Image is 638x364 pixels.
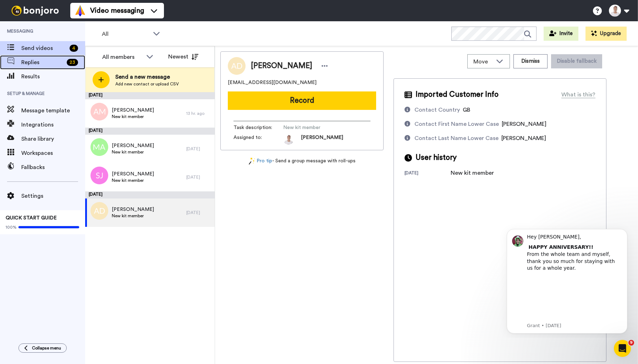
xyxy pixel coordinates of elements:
[416,152,457,163] span: User history
[102,53,143,61] div: All members
[75,5,86,16] img: vm-color.svg
[220,157,384,165] div: - Send a group message with roll-ups
[112,213,154,219] span: New kit member
[90,138,108,156] img: ma.png
[473,57,493,66] span: Move
[249,157,272,165] a: Pro tip
[251,61,312,71] span: [PERSON_NAME]
[502,121,546,127] span: [PERSON_NAME]
[228,91,376,110] button: Record
[67,59,78,66] div: 23
[186,210,211,215] div: [DATE]
[21,72,85,81] span: Results
[228,57,246,75] img: Image of Anita Dowdall
[102,30,149,38] span: All
[90,6,144,16] span: Video messaging
[90,167,108,184] img: sj.png
[283,124,351,131] span: New kit member
[112,178,154,183] span: New kit member
[233,134,283,145] span: Assigned to:
[21,163,85,172] span: Fallbacks
[31,100,126,106] p: Message from Grant, sent 4d ago
[112,114,154,119] span: New kit member
[90,202,108,220] img: ad.png
[85,92,215,99] div: [DATE]
[228,79,317,86] span: [EMAIL_ADDRESS][DOMAIN_NAME]
[112,206,154,213] span: [PERSON_NAME]
[112,170,154,178] span: [PERSON_NAME]
[115,73,179,81] span: Send a new message
[249,157,255,165] img: magic-wand.svg
[21,149,85,157] span: Workspaces
[21,58,64,67] span: Replies
[18,343,67,353] button: Collapse menu
[9,6,62,16] img: bj-logo-header-white.svg
[301,134,343,145] span: [PERSON_NAME]
[585,27,627,41] button: Upgrade
[451,169,494,177] div: New kit member
[561,90,595,99] div: What is this?
[283,134,294,145] img: a4786d0f-e1fa-4571-b6b5-e90ebcaf0e89-1725441774.jpg
[496,223,638,338] iframe: Intercom notifications message
[31,53,126,95] iframe: vimeo
[112,107,154,114] span: [PERSON_NAME]
[21,121,85,129] span: Integrations
[112,142,154,149] span: [PERSON_NAME]
[21,44,67,52] span: Send videos
[513,54,548,68] button: Dismiss
[544,27,578,41] button: Invite
[501,135,546,141] span: [PERSON_NAME]
[628,340,634,346] span: 9
[414,134,499,142] div: Contact Last Name Lower Case
[551,54,602,68] button: Disable fallback
[163,50,204,64] button: Newest
[32,345,61,351] span: Collapse menu
[21,192,85,200] span: Settings
[85,191,215,198] div: [DATE]
[416,89,499,100] span: Imported Customer Info
[85,128,215,135] div: [DATE]
[186,146,211,152] div: [DATE]
[21,106,85,115] span: Message template
[186,111,211,116] div: 13 hr. ago
[6,215,57,220] span: QUICK START GUIDE
[21,135,85,143] span: Share library
[186,174,211,180] div: [DATE]
[70,45,78,52] div: 4
[463,107,470,113] span: GB
[90,103,108,121] img: am.png
[115,81,179,87] span: Add new contact or upload CSV
[112,149,154,155] span: New kit member
[6,224,17,230] span: 100%
[414,120,499,128] div: Contact First Name Lower Case
[414,106,460,114] div: Contact Country
[614,340,631,357] iframe: Intercom live chat
[233,124,283,131] span: Task description :
[405,170,451,177] div: [DATE]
